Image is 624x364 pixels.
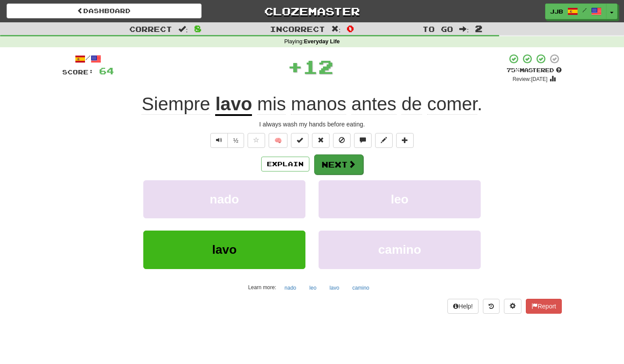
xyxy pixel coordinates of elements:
span: leo [391,192,408,206]
button: Favorite sentence (alt+f) [248,133,265,148]
span: To go [422,24,453,33]
span: nado [210,192,239,206]
button: Report [526,299,562,314]
a: JJB / [545,3,606,19]
button: lavo [143,231,305,269]
strong: Everyday Life [304,38,340,45]
button: Add to collection (alt+a) [396,133,414,148]
button: Help! [447,299,479,314]
button: camino [347,281,374,294]
button: Edit sentence (alt+d) [375,133,393,148]
span: / [582,7,587,13]
small: Learn more: [248,284,276,290]
a: Clozemaster [215,3,410,19]
button: ½ [227,133,244,148]
span: Incorrect [270,24,325,33]
span: : [331,25,341,33]
span: Correct [129,24,172,33]
span: 8 [194,23,202,34]
span: 0 [347,23,354,34]
span: 75 % [507,66,520,73]
button: Next [314,154,363,175]
button: 🧠 [269,133,287,148]
button: Discuss sentence (alt+u) [354,133,372,148]
div: / [62,53,114,64]
button: Explain [261,157,309,171]
span: lavo [212,243,237,256]
div: Mastered [507,66,562,74]
button: Play sentence audio (ctl+space) [210,133,228,148]
button: Reset to 0% Mastered (alt+r) [312,133,330,148]
button: Set this sentence to 100% Mastered (alt+m) [291,133,308,148]
span: + [287,53,303,80]
span: . [252,94,482,115]
button: lavo [325,281,344,294]
a: Dashboard [7,3,202,18]
span: 2 [475,23,482,34]
span: de [401,94,422,115]
button: leo [305,281,321,294]
small: Review: [DATE] [513,76,548,82]
span: comer [427,94,477,115]
button: nado [280,281,301,294]
span: : [178,25,188,33]
div: I always wash my hands before eating. [62,120,562,129]
span: manos [291,94,346,115]
button: Ignore sentence (alt+i) [333,133,351,148]
span: 64 [99,65,114,76]
button: camino [319,231,481,269]
button: leo [319,180,481,218]
span: mis [257,94,286,115]
span: antes [351,94,397,115]
span: JJB [550,7,563,15]
button: nado [143,180,305,218]
span: Score: [62,68,94,76]
span: camino [378,243,421,256]
span: Siempre [142,94,210,115]
span: : [459,25,469,33]
u: lavo [215,94,252,116]
div: Text-to-speech controls [209,133,244,148]
button: Round history (alt+y) [483,299,500,314]
span: 12 [303,56,333,77]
